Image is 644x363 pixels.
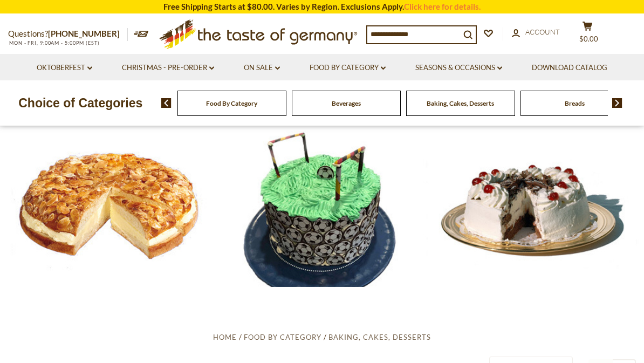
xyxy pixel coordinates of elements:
[122,62,214,74] a: Christmas - PRE-ORDER
[206,99,257,107] a: Food By Category
[8,27,128,41] p: Questions?
[37,62,92,74] a: Oktoberfest
[213,333,237,341] a: Home
[332,99,361,107] a: Beverages
[525,28,560,36] span: Account
[612,98,622,108] img: next arrow
[310,62,386,74] a: Food By Category
[512,26,560,38] a: Account
[244,62,280,74] a: On Sale
[415,62,502,74] a: Seasons & Occasions
[571,21,604,48] button: $0.00
[161,98,172,108] img: previous arrow
[244,333,321,341] a: Food By Category
[48,29,120,38] a: [PHONE_NUMBER]
[565,99,585,107] a: Breads
[404,2,481,11] a: Click here for details.
[579,35,598,43] span: $0.00
[532,62,607,74] a: Download Catalog
[427,99,494,107] a: Baking, Cakes, Desserts
[328,333,431,341] a: Baking, Cakes, Desserts
[8,40,100,46] span: MON - FRI, 9:00AM - 5:00PM (EST)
